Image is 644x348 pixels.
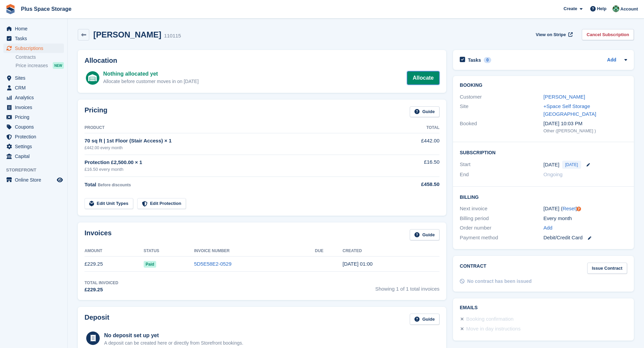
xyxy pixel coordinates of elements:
a: Cancel Subscription [582,29,634,40]
th: Due [315,246,343,257]
a: menu [3,175,64,185]
div: End [460,171,543,179]
div: £458.50 [385,181,439,188]
h2: Pricing [85,106,108,117]
a: Add [607,56,616,64]
span: Invoices [15,103,55,112]
h2: Contract [460,263,486,274]
span: Protection [15,132,55,141]
span: Settings [15,142,55,151]
td: £16.50 [385,155,439,177]
div: 70 sq ft | 1st Floor (Stair Access) × 1 [85,137,385,145]
a: menu [3,103,64,112]
h2: Billing [460,193,627,200]
a: menu [3,152,64,161]
a: menu [3,132,64,141]
th: Product [85,123,385,133]
span: Analytics [15,93,55,102]
div: Next invoice [460,205,543,213]
h2: [PERSON_NAME] [93,30,161,39]
span: Tasks [15,34,55,43]
a: Reset [563,206,576,211]
a: Edit Protection [137,198,186,209]
span: Before discounts [98,183,131,187]
h2: Emails [460,305,627,311]
div: Booked [460,120,543,134]
div: Protection £2,500.00 × 1 [85,159,385,166]
h2: Deposit [85,314,109,325]
a: Add [544,224,553,232]
div: Move in day instructions [466,325,521,333]
img: stora-icon-8386f47178a22dfd0bd8f6a31ec36ba5ce8667c1dd55bd0f319d3a0aa187defe.svg [5,4,16,14]
td: £229.25 [85,257,144,272]
div: Payment method [460,234,543,242]
span: Ongoing [544,171,563,177]
a: Guide [410,229,439,240]
a: menu [3,83,64,92]
span: Price increases [16,62,48,69]
span: Capital [15,152,55,161]
div: NEW [53,62,64,69]
div: Tooltip anchor [576,206,582,212]
h2: Tasks [468,57,481,63]
a: menu [3,142,64,151]
a: 5D5E58E2-0529 [194,261,232,267]
a: Issue Contract [587,263,627,274]
p: A deposit can be created here or directly from Storefront bookings. [104,340,243,347]
div: £229.25 [85,286,118,294]
div: Site [460,103,543,118]
div: No contract has been issued [467,278,532,285]
time: 2025-09-30 00:00:15 UTC [342,261,373,267]
a: Guide [410,106,439,117]
div: £16.50 every month [85,166,385,173]
span: Pricing [15,112,55,122]
div: Other ([PERSON_NAME] ) [544,128,627,134]
div: Start [460,161,543,169]
div: Nothing allocated yet [103,70,198,78]
a: Price increases NEW [16,62,64,69]
a: menu [3,44,64,53]
span: Subscriptions [15,44,55,53]
div: 0 [484,57,492,63]
a: menu [3,73,64,83]
span: Help [597,5,606,12]
th: Created [342,246,439,257]
span: Total [85,182,96,187]
a: menu [3,112,64,122]
a: Allocate [407,71,439,85]
div: 110115 [164,32,181,40]
div: Allocate before customer moves in on [DATE] [103,78,198,85]
div: Every month [544,215,627,222]
div: Booking confirmation [466,315,514,323]
div: [DATE] 10:03 PM [544,120,627,128]
div: Order number [460,224,543,232]
a: +Space Self Storage [GEOGRAPHIC_DATA] [544,103,596,117]
span: Showing 1 of 1 total invoices [375,280,439,294]
a: menu [3,122,64,132]
time: 2025-09-30 00:00:00 UTC [544,161,559,169]
div: [DATE] ( ) [544,205,627,213]
div: Debit/Credit Card [544,234,627,242]
div: No deposit set up yet [104,331,243,340]
h2: Invoices [85,229,112,240]
th: Total [385,123,439,133]
div: Total Invoiced [85,280,118,286]
span: Paid [144,261,156,268]
h2: Allocation [85,57,439,64]
span: Online Store [15,175,55,185]
a: Contracts [16,54,64,60]
th: Status [144,246,194,257]
a: menu [3,24,64,33]
a: [PERSON_NAME] [544,94,585,100]
h2: Booking [460,83,627,88]
th: Amount [85,246,144,257]
div: £442.00 every month [85,145,385,151]
h2: Subscription [460,149,627,156]
a: Plus Space Storage [18,3,74,15]
span: Account [620,6,638,12]
a: View on Stripe [533,29,574,40]
a: menu [3,93,64,102]
th: Invoice Number [194,246,315,257]
span: Home [15,24,55,33]
span: Create [564,5,577,12]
